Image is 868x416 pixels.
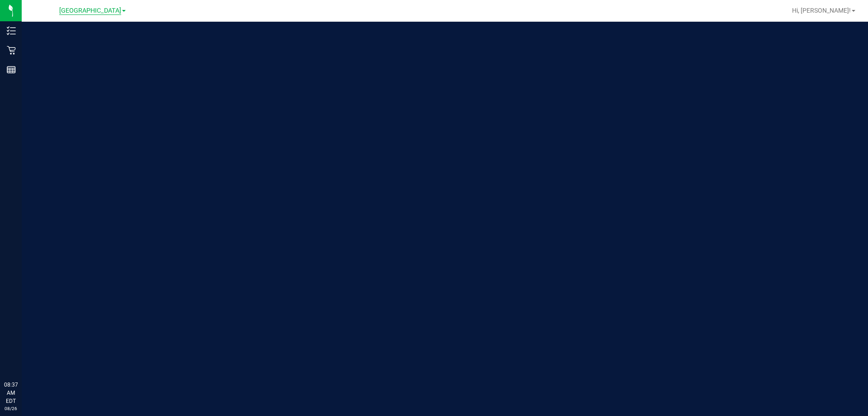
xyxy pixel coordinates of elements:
p: 08/26 [4,405,18,412]
inline-svg: Retail [7,46,16,55]
p: 08:37 AM EDT [4,381,18,405]
inline-svg: Reports [7,65,16,74]
span: [GEOGRAPHIC_DATA] [59,7,121,15]
inline-svg: Inventory [7,26,16,35]
span: Hi, [PERSON_NAME]! [792,7,851,14]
